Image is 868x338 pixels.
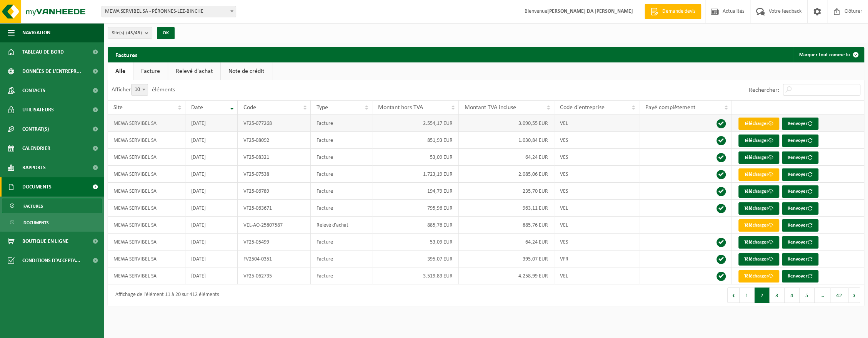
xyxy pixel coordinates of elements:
span: Documents [22,177,52,197]
button: 2 [755,288,770,303]
span: Code [243,104,256,111]
td: VF25-07538 [238,166,311,183]
button: 1 [740,288,755,303]
td: [DATE] [185,234,238,251]
a: Alle [108,62,133,80]
span: Factures [23,199,43,214]
td: [DATE] [185,183,238,200]
td: MEWA SERVIBEL SA [108,183,185,200]
span: Contacts [22,81,45,100]
td: 1.723,19 EUR [372,166,459,183]
button: Site(s)(43/43) [108,27,152,39]
td: [DATE] [185,149,238,166]
button: Renvoyer [782,270,818,283]
td: VES [554,132,639,149]
td: MEWA SERVIBEL SA [108,267,185,284]
button: Renvoyer [782,118,818,130]
a: Télécharger [738,135,779,147]
td: VFR [554,251,639,267]
span: Site(s) [112,27,142,39]
td: 885,76 EUR [459,217,554,234]
td: 64,24 EUR [459,149,554,166]
td: [DATE] [185,166,238,183]
span: 10 [132,84,148,95]
span: Montant TVA incluse [465,104,516,111]
button: Next [848,288,860,303]
td: MEWA SERVIBEL SA [108,234,185,251]
td: MEWA SERVIBEL SA [108,251,185,267]
a: Factures [2,198,102,213]
button: Renvoyer [782,253,818,266]
button: 42 [830,288,848,303]
span: Données de l'entrepr... [22,62,81,81]
td: 2.085,06 EUR [459,166,554,183]
td: VEL [554,200,639,217]
td: Facture [311,234,372,251]
button: Marquer tout comme lu [793,47,863,62]
td: Facture [311,200,372,217]
button: Renvoyer [782,185,818,198]
span: … [815,288,830,303]
h2: Factures [108,47,145,62]
td: MEWA SERVIBEL SA [108,166,185,183]
td: MEWA SERVIBEL SA [108,115,185,132]
td: Relevé d'achat [311,217,372,234]
td: VF25-08092 [238,132,311,149]
td: Facture [311,115,372,132]
td: [DATE] [185,115,238,132]
td: VEL-AO-25807587 [238,217,311,234]
td: Facture [311,267,372,284]
td: [DATE] [185,267,238,284]
td: Facture [311,183,372,200]
span: Date [191,104,203,111]
span: Contrat(s) [22,119,49,139]
td: 795,96 EUR [372,200,459,217]
td: VF25-08321 [238,149,311,166]
button: 3 [770,288,785,303]
td: [DATE] [185,251,238,267]
span: MEWA SERVIBEL SA - PÉRONNES-LEZ-BINCHE [102,6,236,17]
button: Renvoyer [782,202,818,215]
td: VF25-062735 [238,267,311,284]
td: Facture [311,166,372,183]
span: Demande devis [660,8,697,15]
span: Payé complètement [645,104,695,111]
count: (43/43) [126,30,142,35]
button: Previous [727,288,740,303]
td: VES [554,234,639,251]
td: 3.519,83 EUR [372,267,459,284]
td: VF25-077268 [238,115,311,132]
td: FV2504-0351 [238,251,311,267]
td: MEWA SERVIBEL SA [108,217,185,234]
a: Télécharger [738,219,779,232]
span: Code d'entreprise [560,104,605,111]
button: Renvoyer [782,168,818,181]
span: Tableau de bord [22,42,64,62]
span: Navigation [22,23,50,42]
span: MEWA SERVIBEL SA - PÉRONNES-LEZ-BINCHE [102,6,236,17]
td: 395,07 EUR [372,251,459,267]
span: 10 [131,84,148,96]
a: Documents [2,215,102,230]
td: 1.030,84 EUR [459,132,554,149]
a: Télécharger [738,236,779,249]
span: Documents [23,215,49,230]
td: 851,93 EUR [372,132,459,149]
td: 885,76 EUR [372,217,459,234]
td: VEL [554,267,639,284]
button: Renvoyer [782,151,818,164]
td: 53,09 EUR [372,234,459,251]
a: Télécharger [738,151,779,164]
a: Télécharger [738,253,779,266]
td: VF25-05499 [238,234,311,251]
td: MEWA SERVIBEL SA [108,200,185,217]
td: VES [554,166,639,183]
span: Conditions d'accepta... [22,251,80,270]
button: Renvoyer [782,219,818,232]
td: MEWA SERVIBEL SA [108,149,185,166]
td: 3.090,55 EUR [459,115,554,132]
span: Boutique en ligne [22,232,68,251]
div: Affichage de l'élément 11 à 20 sur 412 éléments [112,288,219,302]
span: Type [317,104,328,111]
a: Télécharger [738,118,779,130]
